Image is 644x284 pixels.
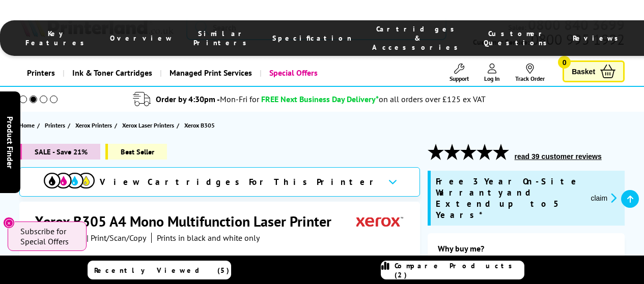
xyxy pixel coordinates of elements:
span: Xerox Laser Printers [122,120,174,131]
a: Xerox B305 [184,120,217,131]
span: Free 3 Year On-Site Warranty and Extend up to 5 Years* [436,176,583,220]
span: Mon-Fri for [220,94,259,104]
span: Home [19,120,35,131]
div: Why buy me? [438,243,614,259]
a: Printers [45,120,68,131]
div: on all orders over £125 ex VAT [379,94,486,104]
span: Xerox Printers [75,120,112,131]
span: Log In [484,75,500,82]
a: Recently Viewed (5) [88,261,231,279]
span: Cartridges & Accessories [372,24,463,52]
a: Basket 0 [563,60,625,82]
i: Prints in black and white only [157,233,260,243]
a: Printers [19,60,63,86]
span: FREE Next Business Day Delivery* [261,94,379,104]
a: Special Offers [260,60,325,86]
a: Ink & Toner Cartridges [63,60,160,86]
span: View Cartridges For This Printer [100,176,380,187]
span: Overview [110,34,173,43]
span: Xerox B305 [184,120,215,131]
a: Xerox Printers [75,120,115,131]
span: Basket [572,65,595,78]
span: Recently Viewed (5) [94,266,230,275]
a: Compare Products (2) [381,261,524,279]
a: Log In [484,64,500,82]
span: Similar Printers [193,29,252,47]
span: Product Finder [5,116,15,168]
span: | Print/Scan/Copy [87,233,146,243]
span: Order by 4:30pm - [156,94,259,104]
li: modal_delivery [5,90,613,108]
span: Specification [272,34,352,43]
h1: Xerox B305 A4 Mono Multifunction Laser Printer [35,212,342,231]
a: Support [450,64,469,82]
a: Managed Print Services [160,60,260,86]
img: View Cartridges [44,173,95,188]
button: read 39 customer reviews [512,152,605,161]
span: Subscribe for Special Offers [20,226,76,246]
span: SALE - Save 21% [19,144,100,160]
span: Reviews [573,34,624,43]
span: Customer Questions [484,29,552,47]
span: Ink & Toner Cartridges [72,60,152,86]
a: Xerox Laser Printers [122,120,177,131]
span: Support [450,75,469,82]
a: Home [19,120,37,131]
span: 0 [558,56,571,69]
span: Printers [45,120,65,131]
img: Xerox [356,212,403,231]
span: Compare Products (2) [395,261,524,279]
span: Key Features [25,29,90,47]
span: Best Seller [105,144,167,160]
button: Close [3,217,15,229]
button: promo-description [587,192,620,204]
a: Track Order [515,64,545,82]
